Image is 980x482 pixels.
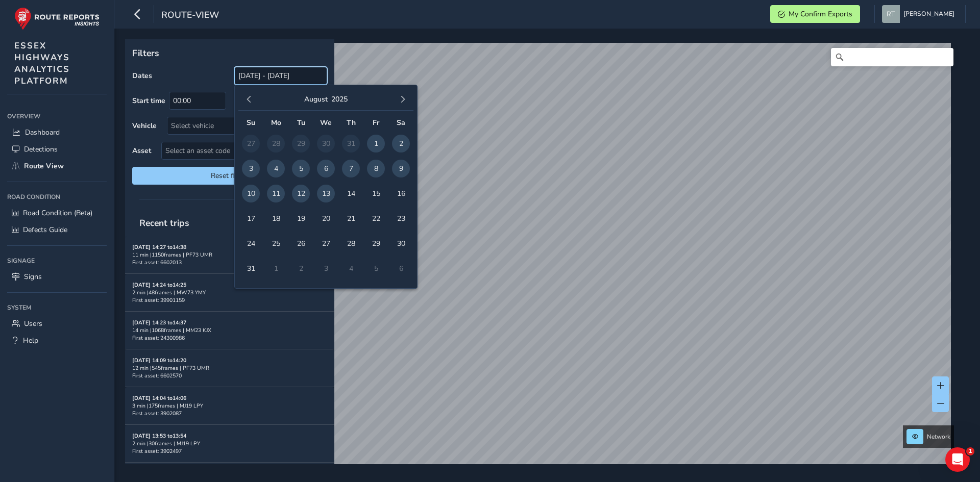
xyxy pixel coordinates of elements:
span: 23 [392,210,410,227]
canvas: Map [129,43,951,476]
span: 24 [242,235,260,252]
button: [PERSON_NAME] [882,5,958,23]
strong: [DATE] 14:27 to 14:38 [132,243,186,251]
span: 1 [367,135,385,153]
span: Road Condition (Beta) [23,208,92,218]
div: Signage [7,253,107,268]
a: Help [7,332,107,349]
strong: [DATE] 14:23 to 14:37 [132,319,186,326]
strong: [DATE] 14:24 to 14:25 [132,281,186,289]
span: 5 [292,160,310,177]
span: Recent trips [132,210,197,236]
span: 20 [317,210,335,227]
span: 30 [392,235,410,252]
span: 14 [342,185,360,202]
a: Dashboard [7,124,107,141]
span: 11 [267,185,285,202]
div: 12 min | 545 frames | PF73 UMR [132,364,327,372]
span: Signs [24,272,42,282]
label: Start time [132,96,165,106]
a: Detections [7,141,107,158]
span: Dashboard [25,128,60,137]
span: ESSEX HIGHWAYS ANALYTICS PLATFORM [14,40,70,87]
a: Defects Guide [7,221,107,238]
a: Route View [7,158,107,174]
span: We [320,118,332,128]
span: Su [247,118,255,128]
span: 13 [317,185,335,202]
button: Reset filters [132,167,327,185]
span: 4 [267,160,285,177]
span: 15 [367,185,385,202]
span: First asset: 39901159 [132,296,185,304]
span: Help [23,336,38,345]
img: diamond-layout [882,5,900,23]
span: Users [24,319,42,328]
span: Mo [271,118,281,128]
span: Tu [297,118,305,128]
strong: [DATE] 14:04 to 14:06 [132,394,186,402]
span: Th [347,118,356,128]
span: 21 [342,210,360,227]
p: Filters [132,46,327,60]
iframe: Intercom live chat [945,447,970,472]
span: 26 [292,235,310,252]
span: route-view [161,9,219,23]
a: Users [7,315,107,332]
span: Select an asset code [162,142,310,159]
span: 18 [267,210,285,227]
div: 2 min | 30 frames | MJ19 LPY [132,440,327,447]
div: Road Condition [7,189,107,205]
span: 27 [317,235,335,252]
span: 2 [392,135,410,153]
label: Vehicle [132,121,157,131]
span: 31 [242,260,260,277]
span: 7 [342,160,360,177]
span: Detections [24,144,58,154]
button: August [304,94,328,104]
button: My Confirm Exports [770,5,860,23]
span: 3 [242,160,260,177]
span: 29 [367,235,385,252]
span: First asset: 6602570 [132,372,182,379]
label: Dates [132,71,152,81]
span: 22 [367,210,385,227]
span: Sa [397,118,405,128]
span: Route View [24,161,64,171]
button: 2025 [331,94,348,104]
span: Fr [373,118,379,128]
span: First asset: 6602013 [132,259,182,266]
span: First asset: 3902497 [132,447,182,455]
div: System [7,300,107,315]
span: 17 [242,210,260,227]
span: 12 [292,185,310,202]
span: 25 [267,235,285,252]
input: Search [831,48,953,66]
span: 19 [292,210,310,227]
a: Signs [7,268,107,285]
div: 3 min | 175 frames | MJ19 LPY [132,402,327,410]
span: First asset: 24300986 [132,334,185,342]
div: 2 min | 48 frames | MW73 YMY [132,289,327,296]
span: 8 [367,160,385,177]
span: 9 [392,160,410,177]
label: Asset [132,146,151,156]
span: 6 [317,160,335,177]
span: First asset: 3902087 [132,410,182,417]
span: 10 [242,185,260,202]
span: Network [927,433,950,441]
span: Reset filters [140,171,320,181]
div: 14 min | 1068 frames | MM23 KJX [132,326,327,334]
span: Defects Guide [23,225,67,235]
span: 28 [342,235,360,252]
span: [PERSON_NAME] [903,5,954,23]
strong: [DATE] 14:09 to 14:20 [132,357,186,364]
strong: [DATE] 13:53 to 13:54 [132,432,186,440]
img: rr logo [14,7,100,30]
div: 11 min | 1150 frames | PF73 UMR [132,251,327,259]
span: My Confirm Exports [789,9,852,19]
a: Road Condition (Beta) [7,205,107,221]
div: Select vehicle [167,117,310,134]
div: Overview [7,109,107,124]
span: 1 [966,447,974,455]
